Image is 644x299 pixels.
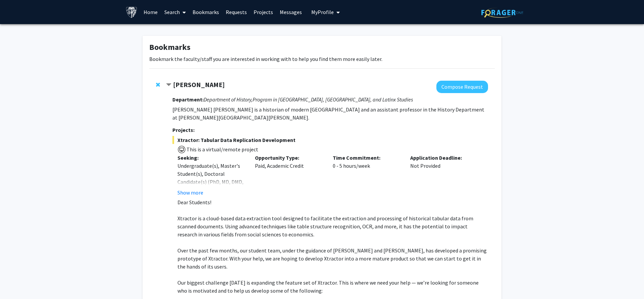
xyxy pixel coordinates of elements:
a: Bookmarks [189,0,222,24]
div: Not Provided [405,154,483,197]
span: Our biggest challenge [DATE] is expanding the feature set of Xtractor. This is where we need your... [177,279,479,294]
a: Requests [222,0,250,24]
span: Xtractor is a cloud-based data extraction tool designed to facilitate the extraction and processi... [177,215,473,238]
img: Johns Hopkins University Logo [126,6,138,18]
p: Bookmark the faculty/staff you are interested in working with to help you find them more easily l... [149,55,495,63]
p: [PERSON_NAME] [PERSON_NAME] is a historian of modern [GEOGRAPHIC_DATA] and an assistant professor... [172,105,488,122]
p: Seeking: [177,154,245,162]
a: Projects [250,0,276,24]
span: Xtractor: Tabular Data Replication Development [172,136,488,144]
strong: Department: [172,96,204,103]
p: Time Commitment: [333,154,400,162]
div: Paid, Academic Credit [250,154,328,197]
i: Department of History, [204,96,253,103]
a: Home [140,0,161,24]
span: Remove Casey Lurtz from bookmarks [156,82,160,87]
span: Contract Casey Lurtz Bookmark [166,82,171,88]
span: Over the past few months, our student team, under the guidance of [PERSON_NAME] and [PERSON_NAME]... [177,247,487,270]
strong: [PERSON_NAME] [173,80,225,89]
span: My Profile [311,9,334,15]
h1: Bookmarks [149,43,495,52]
button: Compose Request to Casey Lurtz [436,81,488,93]
p: Application Deadline: [410,154,478,162]
span: This is a virtual/remote project [186,146,258,153]
a: Search [161,0,189,24]
span: Dear Students! [177,199,211,206]
img: ForagerOne Logo [481,7,523,18]
a: Messages [276,0,305,24]
i: Program in [GEOGRAPHIC_DATA], [GEOGRAPHIC_DATA], and Latinx Studies [253,96,413,103]
div: 0 - 5 hours/week [328,154,406,197]
div: Undergraduate(s), Master's Student(s), Doctoral Candidate(s) (PhD, MD, DMD, PharmD, etc.) [177,162,245,194]
strong: Projects: [172,127,195,133]
iframe: Chat [5,269,29,294]
button: Show more [177,189,203,197]
p: Opportunity Type: [255,154,323,162]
